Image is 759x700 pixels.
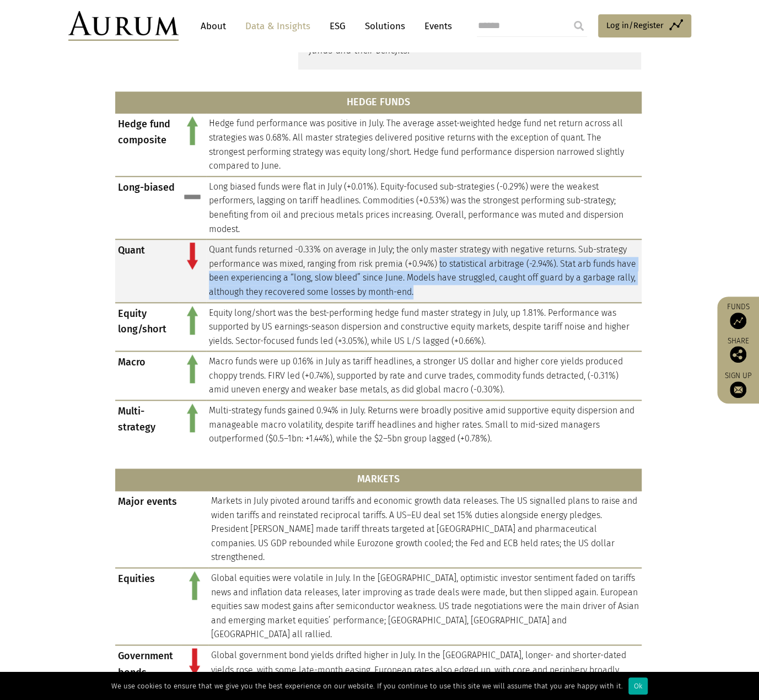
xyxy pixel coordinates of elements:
th: MARKETS [115,469,642,491]
a: About [195,16,232,36]
a: Data & Insights [240,16,316,36]
td: Multi-strategy funds gained 0.94% in July. Returns were broadly positive amid supportive equity d... [206,400,642,449]
a: Sign up [723,371,753,398]
td: Equities [115,568,181,645]
td: Equity long/short was the best-performing hedge fund master strategy in July, up 1.81%. Performan... [206,303,642,352]
td: Long biased funds were flat in July (+0.01%). Equity-focused sub-strategies (-0.29%) were the wea... [206,176,642,239]
td: Macro funds were up 0.16% in July as tariff headlines, a stronger US dollar and higher core yield... [206,351,642,400]
a: ESG [324,16,351,36]
td: Multi-strategy [115,400,179,449]
a: Log in/Register [598,14,691,37]
img: Share this post [730,346,746,363]
a: Solutions [359,16,411,36]
td: Hedge fund composite [115,113,179,176]
img: Sign up to our newsletter [730,381,746,398]
td: Global equities were volatile in July. In the [GEOGRAPHIC_DATA], optimistic investor sentiment fa... [208,568,642,645]
img: Access Funds [730,313,746,329]
em: Aurum conducts extensive research and analysis on hedge funds and hedge fund industry trends. Thi... [309,2,623,56]
th: HEDGE FUNDS [115,91,642,114]
img: Aurum [68,11,179,41]
input: Submit [568,15,590,37]
td: Major events [115,491,181,568]
td: Equity long/short [115,303,179,352]
span: Log in/Register [606,19,664,32]
td: Macro [115,351,179,400]
a: Funds [723,302,753,329]
div: Share [723,337,753,363]
div: Ok [628,677,648,694]
td: Quant [115,239,179,302]
td: Long-biased [115,176,179,239]
td: Quant funds returned -0.33% on average in July; the only master strategy with negative returns. S... [206,239,642,302]
td: Markets in July pivoted around tariffs and economic growth data releases. The US signalled plans ... [208,491,642,568]
td: Hedge fund performance was positive in July. The average asset-weighted hedge fund net return acr... [206,113,642,176]
a: Events [419,16,452,36]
